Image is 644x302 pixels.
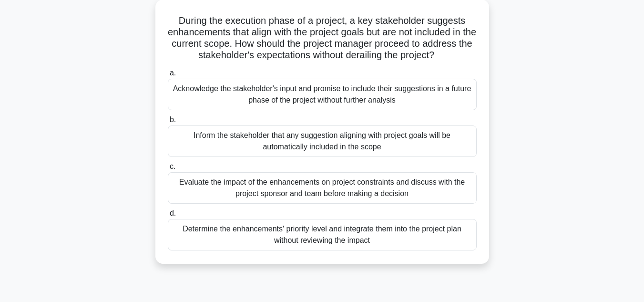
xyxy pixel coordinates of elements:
div: Determine the enhancements' priority level and integrate them into the project plan without revie... [168,219,477,250]
div: Inform the stakeholder that any suggestion aligning with project goals will be automatically incl... [168,125,477,157]
span: b. [170,115,176,124]
div: Evaluate the impact of the enhancements on project constraints and discuss with the project spons... [168,172,477,204]
span: d. [170,209,176,217]
h5: During the execution phase of a project, a key stakeholder suggests enhancements that align with ... [167,15,478,62]
span: a. [170,69,176,77]
div: Acknowledge the stakeholder's input and promise to include their suggestions in a future phase of... [168,79,477,110]
span: c. [170,162,175,170]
